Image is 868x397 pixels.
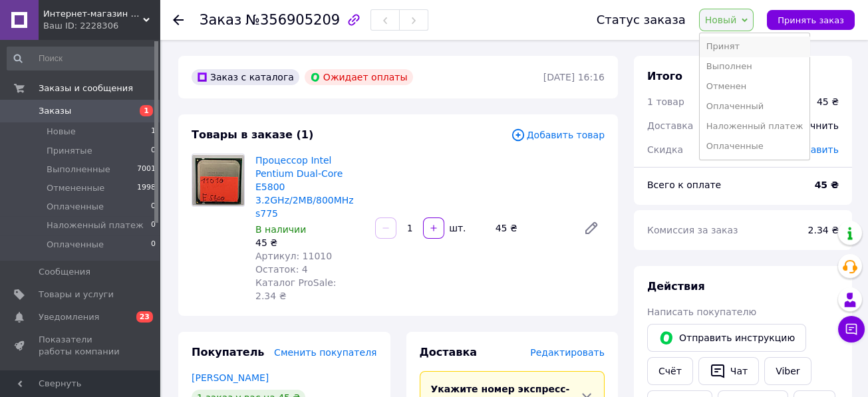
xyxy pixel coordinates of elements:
div: шт. [446,221,467,235]
span: Заказ [200,12,241,28]
time: [DATE] 16:16 [543,72,605,82]
div: Статус заказа [597,13,686,27]
span: Показатели работы компании [39,334,123,358]
a: Viber [764,357,811,385]
button: Cчёт [647,357,693,385]
span: Редактировать [530,347,605,358]
input: Поиск [7,47,157,70]
span: Товары в заказе (1) [192,128,313,141]
span: 23 [136,311,153,323]
span: Оплаченные [47,239,104,251]
span: Заказы [39,105,71,117]
div: 45 ₴ [817,95,839,108]
span: Комиссия за заказ [647,225,738,235]
span: 0 [151,219,156,231]
span: Наложенный платеж [47,219,144,231]
span: Остаток: 4 [255,264,308,275]
span: Новый [705,15,737,25]
li: Оплаченные [700,136,810,156]
span: Добавить товар [511,128,605,142]
span: Доставка [420,346,478,358]
span: 0 [151,145,156,157]
span: 1 товар [647,96,684,107]
span: 1998 [137,182,156,194]
li: Наложенный платеж [700,116,810,136]
span: Доставка [647,120,693,131]
button: Чат с покупателем [838,316,865,342]
span: Итого [647,70,682,82]
div: Ваш ID: 2228306 [43,20,160,32]
span: Товары и услуги [39,289,114,301]
span: Оплаченные [47,201,104,213]
a: Процессор Intel Pentium Dual-Core E5800 3.2GHz/2MB/800MHz s775 [255,155,354,219]
span: Написать покупателю [647,307,756,317]
span: Панель управления [39,369,123,393]
span: 7001 [137,164,156,176]
div: Ожидает оплаты [305,69,413,85]
li: Принят [700,37,810,57]
div: 45 ₴ [490,219,573,237]
span: 0 [151,201,156,213]
a: [PERSON_NAME] [192,372,269,383]
button: Отправить инструкцию [647,324,806,352]
li: Отменен [700,76,810,96]
span: Уведомления [39,311,99,323]
span: Принятые [47,145,92,157]
span: Интернет-магазин «GARANT» [43,8,143,20]
span: В наличии [255,224,306,235]
span: Артикул: 11010 [255,251,332,261]
span: Заказы и сообщения [39,82,133,94]
span: Сообщения [39,266,90,278]
button: Принять заказ [767,10,855,30]
span: №356905209 [245,12,340,28]
span: Принять заказ [778,15,844,25]
span: Скидка [647,144,683,155]
span: 2.34 ₴ [808,225,839,235]
span: 1 [140,105,153,116]
li: Оплаченный [700,96,810,116]
span: Действия [647,280,705,293]
li: Выполнен [700,57,810,76]
span: Сменить покупателя [274,347,376,358]
span: Добавить [792,144,839,155]
span: Всего к оплате [647,180,721,190]
div: Заказ с каталога [192,69,299,85]
img: Процессор Intel Pentium Dual-Core E5800 3.2GHz/2MB/800MHz s775 [192,155,244,205]
span: Покупатель [192,346,264,358]
span: Новые [47,126,76,138]
span: Выполненные [47,164,110,176]
b: 45 ₴ [815,180,839,190]
span: 0 [151,239,156,251]
span: Каталог ProSale: 2.34 ₴ [255,277,336,301]
a: Редактировать [578,215,605,241]
span: Отмененные [47,182,104,194]
div: Вернуться назад [173,13,184,27]
button: Чат [698,357,759,385]
div: 45 ₴ [255,236,364,249]
span: 1 [151,126,156,138]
